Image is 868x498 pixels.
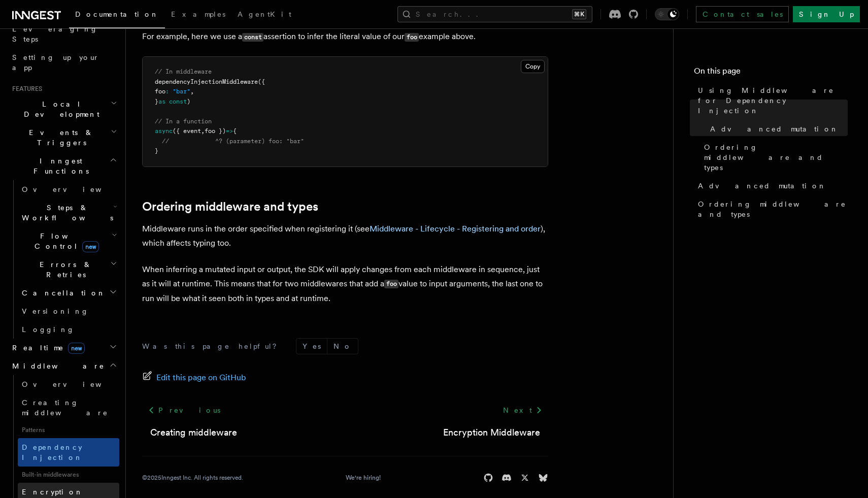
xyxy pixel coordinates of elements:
p: When inferring a mutated input or output, the SDK will apply changes from each middleware in sequ... [142,262,548,306]
span: ({ event [173,127,201,135]
button: Copy [521,60,545,73]
span: new [82,241,99,252]
p: Middleware runs in the order specified when registering it (see ), which affects typing too. [142,222,548,250]
kbd: ⌘K [572,9,586,19]
a: Using Middleware for Dependency Injection [694,81,848,120]
a: AgentKit [231,3,297,27]
span: } [155,98,158,105]
span: Using Middleware for Dependency Injection [698,85,848,116]
span: , [201,127,205,135]
a: Dependency Injection [18,438,119,467]
a: Creating middleware [150,425,237,440]
span: Logging [22,325,75,334]
code: foo [384,280,398,288]
span: dependencyInjectionMiddleware [155,78,258,85]
span: Patterns [18,422,119,438]
span: Flow Control [18,231,112,251]
span: Creating middleware [22,399,108,417]
span: Advanced mutation [698,181,826,191]
span: Steps & Workflows [18,203,113,223]
span: Dependency Injection [22,443,83,461]
span: foo }) [205,127,226,135]
span: Inngest Functions [8,156,110,176]
a: Leveraging Steps [8,20,119,48]
span: : [165,88,169,95]
a: Next [497,401,548,419]
span: Features [8,85,42,93]
a: Examples [165,3,231,27]
span: Overview [22,380,126,388]
div: © 2025 Inngest Inc. All rights reserved. [142,474,243,482]
a: Advanced mutation [706,120,848,138]
a: Setting up your app [8,48,119,77]
span: Edit this page on GitHub [156,371,246,385]
code: const [242,33,263,42]
code: foo [405,33,419,42]
button: Yes [296,339,327,354]
span: Local Development [8,99,111,119]
a: Contact sales [696,6,789,22]
button: Toggle dark mode [655,8,679,20]
span: // In a function [155,118,212,125]
button: Flow Controlnew [18,227,119,255]
a: Previous [142,401,226,419]
p: Was this page helpful? [142,341,284,351]
button: Errors & Retries [18,255,119,284]
span: Advanced mutation [710,124,839,134]
span: Built-in middlewares [18,467,119,483]
span: Setting up your app [12,53,99,72]
p: For example, here we use a assertion to infer the literal value of our example above. [142,29,548,44]
span: // In middleware [155,68,212,75]
span: Ordering middleware and types [698,199,848,219]
h4: On this page [694,65,848,81]
button: Realtimenew [8,339,119,357]
a: Advanced mutation [694,177,848,195]
span: Middleware [8,361,105,371]
button: Middleware [8,357,119,375]
a: Encryption Middleware [443,425,540,440]
span: Ordering middleware and types [704,142,848,173]
span: AgentKit [238,10,291,18]
button: Cancellation [18,284,119,302]
a: Versioning [18,302,119,320]
button: Steps & Workflows [18,198,119,227]
span: { [233,127,237,135]
a: Ordering middleware and types [694,195,848,223]
span: Realtime [8,343,85,353]
span: "bar" [173,88,190,95]
span: } [155,147,158,154]
button: Inngest Functions [8,152,119,180]
a: Overview [18,375,119,393]
a: Documentation [69,3,165,28]
span: Events & Triggers [8,127,111,148]
span: as [158,98,165,105]
span: // ^? (parameter) foo: "bar" [162,138,304,145]
a: Logging [18,320,119,339]
span: Versioning [22,307,89,315]
a: We're hiring! [346,474,381,482]
span: Overview [22,185,126,193]
span: new [68,343,85,354]
a: Overview [18,180,119,198]
button: No [327,339,358,354]
span: const [169,98,187,105]
span: Cancellation [18,288,106,298]
span: Documentation [75,10,159,18]
span: Examples [171,10,225,18]
div: Inngest Functions [8,180,119,339]
a: Edit this page on GitHub [142,371,246,385]
a: Middleware - Lifecycle - Registering and order [370,224,541,234]
span: async [155,127,173,135]
span: , [190,88,194,95]
span: => [226,127,233,135]
button: Search...⌘K [397,6,592,22]
span: foo [155,88,165,95]
span: ({ [258,78,265,85]
a: Ordering middleware and types [142,200,318,214]
span: ) [187,98,190,105]
span: Errors & Retries [18,259,110,280]
a: Ordering middleware and types [700,138,848,177]
a: Creating middleware [18,393,119,422]
a: Sign Up [793,6,860,22]
button: Local Development [8,95,119,123]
